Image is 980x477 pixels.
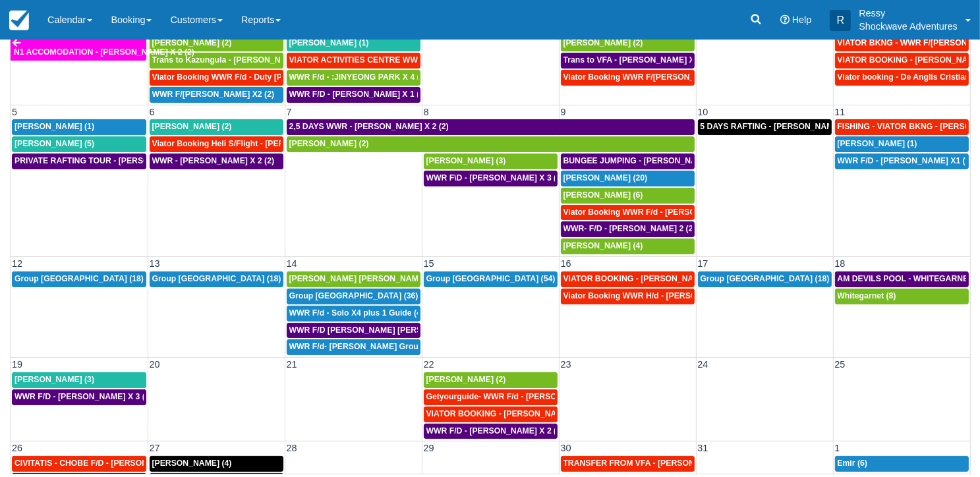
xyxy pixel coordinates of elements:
[285,107,293,117] span: 7
[835,119,969,135] a: FISHING - VIATOR BKNG - [PERSON_NAME] 2 (2)
[289,38,369,47] span: [PERSON_NAME] (1)
[701,122,868,131] span: 5 DAYS RAFTING - [PERSON_NAME] X 2 (4)
[287,119,695,135] a: 2,5 DAYS WWR - [PERSON_NAME] X 2 (2)
[835,271,969,287] a: AM DEVILS POOL - WHITEGARNET X4 (4)
[698,271,832,287] a: Group [GEOGRAPHIC_DATA] (18)
[561,70,695,86] a: Viator Booking WWR F/[PERSON_NAME] X 2 (2)
[560,258,573,269] span: 16
[838,291,896,300] span: Whitegarnet (8)
[561,53,695,69] a: Trans to VFA - [PERSON_NAME] X 2 (2)
[563,156,731,165] span: BUNGEE JUMPING - [PERSON_NAME] 2 (2)
[780,15,790,24] i: Help
[14,392,152,401] span: WWR F/D - [PERSON_NAME] X 3 (3)
[289,122,449,131] span: 2,5 DAYS WWR - [PERSON_NAME] X 2 (2)
[838,459,868,468] span: Emir (6)
[835,136,969,152] a: [PERSON_NAME] (1)
[560,359,573,370] span: 23
[150,53,283,69] a: Trans to Kazungula - [PERSON_NAME] x 1 (2)
[561,188,695,204] a: [PERSON_NAME] (6)
[12,136,146,152] a: [PERSON_NAME] (5)
[152,156,275,165] span: WWR - [PERSON_NAME] X 2 (2)
[148,107,156,117] span: 6
[12,372,146,388] a: [PERSON_NAME] (3)
[14,156,212,165] span: PRIVATE RAFTING TOUR - [PERSON_NAME] X 5 (5)
[792,14,812,25] span: Help
[561,238,695,254] a: [PERSON_NAME] (4)
[426,156,506,165] span: [PERSON_NAME] (3)
[152,72,361,82] span: Viator Booking WWR F/d - Duty [PERSON_NAME] 2 (2)
[287,136,695,152] a: [PERSON_NAME] (2)
[152,38,232,47] span: [PERSON_NAME] (2)
[14,47,194,57] span: N1 ACCOMODATION - [PERSON_NAME] X 2 (2)
[835,154,969,169] a: WWR F/D - [PERSON_NAME] X1 (1)
[424,372,558,388] a: [PERSON_NAME] (2)
[287,289,420,304] a: Group [GEOGRAPHIC_DATA] (36)
[289,55,525,65] span: VIATOR ACTIVITIES CENTRE WWR - [PERSON_NAME] X 1 (1)
[426,392,613,401] span: Getyourguide- WWR F/d - [PERSON_NAME] 2 (2)
[152,139,360,148] span: Viator Booking Heli S/Flight - [PERSON_NAME] X 1 (1)
[150,87,283,103] a: WWR F/[PERSON_NAME] X2 (2)
[287,306,420,322] a: WWR F/d - Solo X4 plus 1 Guide (4)
[289,342,459,351] span: WWR F/d- [PERSON_NAME] Group X 30 (30)
[12,271,146,287] a: Group [GEOGRAPHIC_DATA] (18)
[563,241,643,250] span: [PERSON_NAME] (4)
[11,443,24,453] span: 26
[148,258,161,269] span: 13
[830,10,851,31] div: R
[287,87,420,103] a: WWR F/D - [PERSON_NAME] X 1 (1)
[285,443,299,453] span: 28
[14,139,94,148] span: [PERSON_NAME] (5)
[11,36,146,61] a: N1 ACCOMODATION - [PERSON_NAME] X 2 (2)
[834,443,842,453] span: 1
[560,107,567,117] span: 9
[285,359,299,370] span: 21
[426,173,564,182] span: WWR F\D - [PERSON_NAME] X 3 (3)
[287,271,420,287] a: [PERSON_NAME] [PERSON_NAME] (2)
[287,53,420,69] a: VIATOR ACTIVITIES CENTRE WWR - [PERSON_NAME] X 1 (1)
[424,407,558,422] a: VIATOR BOOKING - [PERSON_NAME] X2 (2)
[289,274,439,283] span: [PERSON_NAME] [PERSON_NAME] (2)
[289,139,369,148] span: [PERSON_NAME] (2)
[11,258,24,269] span: 12
[697,359,710,370] span: 24
[835,53,969,69] a: VIATOR BOOKING - [PERSON_NAME] 2 (2)
[701,274,830,283] span: Group [GEOGRAPHIC_DATA] (18)
[12,154,146,169] a: PRIVATE RAFTING TOUR - [PERSON_NAME] X 5 (5)
[150,456,283,472] a: [PERSON_NAME] (4)
[834,258,847,269] span: 18
[563,72,747,82] span: Viator Booking WWR F/[PERSON_NAME] X 2 (2)
[148,443,161,453] span: 27
[150,136,283,152] a: Viator Booking Heli S/Flight - [PERSON_NAME] X 1 (1)
[422,107,430,117] span: 8
[424,171,558,186] a: WWR F\D - [PERSON_NAME] X 3 (3)
[289,90,427,99] span: WWR F/D - [PERSON_NAME] X 1 (1)
[14,459,205,468] span: CIVITATIS - CHOBE F/D - [PERSON_NAME] X 1 (1)
[14,274,144,283] span: Group [GEOGRAPHIC_DATA] (18)
[563,173,648,182] span: [PERSON_NAME] (20)
[289,325,527,335] span: WWR F/D [PERSON_NAME] [PERSON_NAME] GROVVE X2 (1)
[285,258,299,269] span: 14
[561,205,695,221] a: Viator Booking WWR F/d - [PERSON_NAME] [PERSON_NAME] X2 (2)
[11,107,18,117] span: 5
[287,323,420,339] a: WWR F/D [PERSON_NAME] [PERSON_NAME] GROVVE X2 (1)
[838,156,973,165] span: WWR F/D - [PERSON_NAME] X1 (1)
[561,271,695,287] a: VIATOR BOOKING - [PERSON_NAME] X 4 (4)
[14,375,94,384] span: [PERSON_NAME] (3)
[835,456,969,472] a: Emir (6)
[697,258,710,269] span: 17
[560,443,573,453] span: 30
[834,107,847,117] span: 11
[422,258,436,269] span: 15
[561,456,695,472] a: TRANSFER FROM VFA - [PERSON_NAME] X 7 adults + 2 adults (9)
[150,70,283,86] a: Viator Booking WWR F/d - Duty [PERSON_NAME] 2 (2)
[152,90,275,99] span: WWR F/[PERSON_NAME] X2 (2)
[698,119,832,135] a: 5 DAYS RAFTING - [PERSON_NAME] X 2 (4)
[12,389,146,405] a: WWR F/D - [PERSON_NAME] X 3 (3)
[150,271,283,287] a: Group [GEOGRAPHIC_DATA] (18)
[563,291,761,300] span: Viator Booking WWR H/d - [PERSON_NAME] X 4 (4)
[148,359,161,370] span: 20
[835,36,969,51] a: VIATOR BKNG - WWR F/[PERSON_NAME] 3 (3)
[563,208,827,217] span: Viator Booking WWR F/d - [PERSON_NAME] [PERSON_NAME] X2 (2)
[561,289,695,304] a: Viator Booking WWR H/d - [PERSON_NAME] X 4 (4)
[563,274,735,283] span: VIATOR BOOKING - [PERSON_NAME] X 4 (4)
